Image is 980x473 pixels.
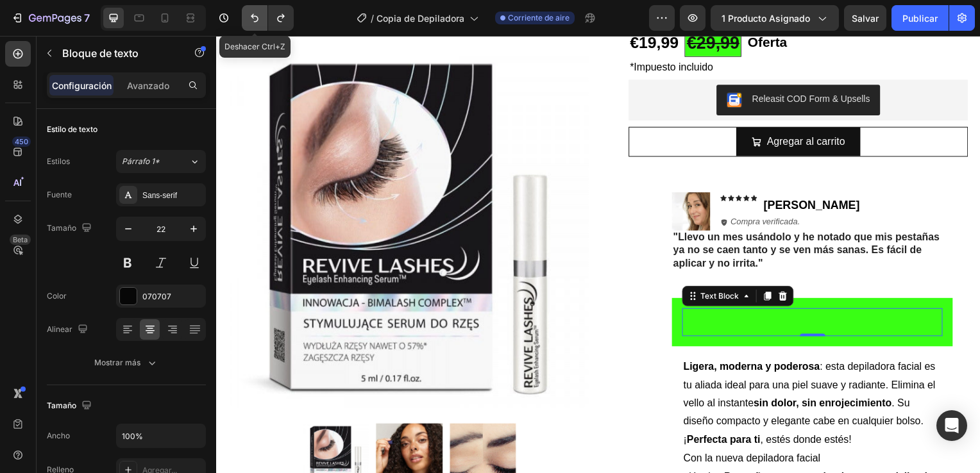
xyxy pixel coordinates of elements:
[47,124,97,135] font: Estilo de texto
[142,291,203,303] div: 070707
[485,256,528,268] div: Text Block
[142,190,203,201] div: Sans-serif
[127,79,169,92] p: Avanzado
[47,189,72,201] font: Fuente
[242,5,294,31] div: Deshacer/Rehacer
[94,357,140,369] font: Mostrar más
[47,222,76,234] font: Tamaño
[523,92,648,121] button: Agregar al carrito
[12,137,31,147] div: 450
[62,46,171,61] p: Text Block
[47,430,70,442] font: Ancho
[852,13,879,24] span: Salvar
[470,438,722,468] strong: potente y absolutamente delicada con tu piel.
[47,400,76,411] font: Tamaño
[460,197,728,235] strong: "Llevo un mes usándolo y he notado que mis pestañas ya no se caen tanto y se ven más sanas. Es fá...
[539,57,658,71] div: Releasit COD Form & Upsells
[589,364,680,375] strong: sin enrojecimiento
[47,156,70,167] font: Estilos
[503,49,668,80] button: Releasit COD Form & Upsells
[584,364,586,375] strong: ,
[84,10,90,26] p: 7
[5,5,96,31] button: 7
[722,12,810,25] span: 1 producto asignado
[518,182,587,192] i: Compra verificada.
[459,196,741,264] div: Rich Text Editor. Editing area: main
[541,364,584,375] strong: sin dolor
[469,274,731,303] div: Rich Text Editor. Editing area: main
[508,12,570,24] span: Corriente de aire
[10,235,31,245] div: Beta
[470,417,730,472] p: Con la nueva depiladora facial eléctrica: ,
[470,324,730,417] p: : esta depiladora facial es tu aliada ideal para una piel suave y radiante. Elimina el vello al i...
[371,12,374,25] span: /
[511,438,554,449] strong: Pequeña
[844,5,886,31] button: Salvar
[551,164,648,177] strong: [PERSON_NAME]
[459,158,497,196] img: gempages_571888415801345248-db45e06c-9d94-4b6f-a71d-13e1ecbb2ed2.jpg
[936,410,967,441] div: Abra Intercom Messenger
[902,12,938,25] font: Publicar
[711,5,839,31] button: 1 producto asignado
[116,150,206,173] button: Párrafo 1*
[554,97,633,116] div: Agregar al carrito
[473,401,548,412] strong: Perfecta para ti
[376,12,464,25] span: Copia de Depiladora
[47,324,72,335] font: Alinear
[416,26,500,37] span: *Impuesto incluido
[891,5,949,31] button: Publicar
[216,36,980,473] iframe: Design area
[52,79,112,92] p: Configuración
[470,328,607,338] strong: Ligera, moderna y poderosa
[122,156,160,167] span: Párrafo 1*
[47,351,206,374] button: Mostrar más
[117,424,205,447] input: Automático
[47,290,67,302] font: Color
[514,57,529,72] img: CKKYs5695_ICEAE=.webp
